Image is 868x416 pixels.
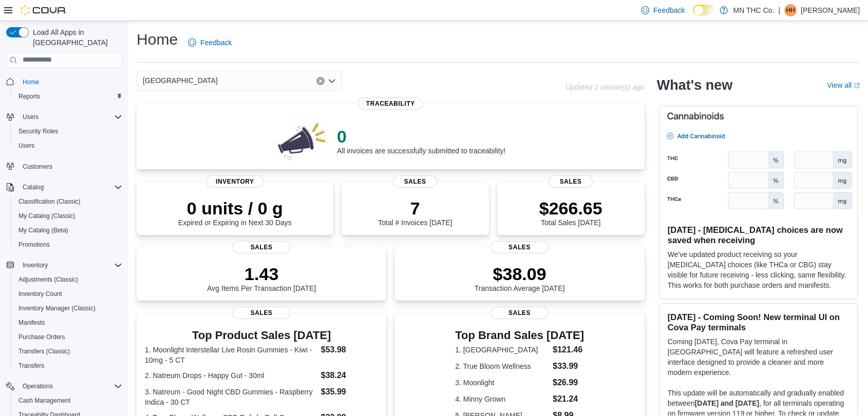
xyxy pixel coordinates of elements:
[321,369,379,382] dd: $38.24
[14,210,80,222] a: My Catalog (Classic)
[14,394,122,407] span: Cash Management
[490,241,548,253] span: Sales
[10,301,126,315] button: Inventory Manager (Classic)
[18,197,81,206] span: Classification (Classic)
[18,259,122,271] span: Inventory
[2,258,126,272] button: Inventory
[668,225,849,245] h3: [DATE] - [MEDICAL_DATA] choices are now saved when receiving
[21,5,67,15] img: Cova
[14,195,85,208] a: Classification (Classic)
[18,347,70,355] span: Transfers (Classic)
[14,90,122,103] span: Reports
[393,175,437,188] span: Sales
[145,370,317,381] dt: 2. Natreum Drops - Happy Gut - 30ml
[539,198,602,219] p: $266.65
[145,345,317,365] dt: 1. Moonlight Interstellar Live Rosin Gummies - Kiwi - 10mg - 5 CT
[786,4,795,16] span: HH
[14,125,62,137] a: Security Roles
[14,239,122,251] span: Promotions
[827,81,860,89] a: View allExternal link
[653,5,685,15] span: Feedback
[178,198,292,219] p: 0 units / 0 g
[14,288,66,300] a: Inventory Count
[18,127,58,135] span: Security Roles
[18,181,48,193] button: Catalog
[14,90,44,103] a: Reports
[321,386,379,398] dd: $35.99
[10,393,126,408] button: Cash Management
[668,312,849,332] h3: [DATE] - Coming Soon! New terminal UI on Cova Pay terminals
[14,394,74,407] a: Cash Management
[455,394,549,404] dt: 4. Minny Grown
[18,226,68,234] span: My Catalog (Beta)
[490,307,548,319] span: Sales
[184,32,236,53] a: Feedback
[18,160,122,173] span: Customers
[14,302,100,314] a: Inventory Manager (Classic)
[328,77,336,85] button: Open list of options
[10,209,126,223] button: My Catalog (Classic)
[18,397,70,405] span: Cash Management
[18,142,34,150] span: Users
[29,27,122,48] span: Load All Apps in [GEOGRAPHIC_DATA]
[455,345,549,355] dt: 1. [GEOGRAPHIC_DATA]
[10,359,126,373] button: Transfers
[14,288,122,300] span: Inventory Count
[693,5,714,15] input: Dark Mode
[733,4,774,16] p: MN THC Co.
[337,126,505,155] div: All invoices are successfully submitted to traceability!
[14,125,122,137] span: Security Roles
[10,272,126,287] button: Adjustments (Classic)
[14,140,39,152] a: Users
[23,183,44,191] span: Catalog
[10,89,126,104] button: Reports
[18,212,76,220] span: My Catalog (Classic)
[14,273,122,286] span: Adjustments (Classic)
[378,198,452,219] p: 7
[23,261,48,269] span: Inventory
[2,110,126,124] button: Users
[14,239,54,251] a: Promotions
[14,140,122,152] span: Users
[549,175,593,188] span: Sales
[10,287,126,301] button: Inventory Count
[18,290,62,298] span: Inventory Count
[18,75,122,88] span: Home
[10,138,126,153] button: Users
[207,264,316,284] p: 1.43
[23,113,39,121] span: Users
[337,126,505,147] p: 0
[137,29,178,50] h1: Home
[2,180,126,194] button: Catalog
[18,259,52,271] button: Inventory
[145,329,378,342] h3: Top Product Sales [DATE]
[565,83,644,91] p: Updated 1 minute(s) ago
[316,77,325,85] button: Clear input
[18,304,96,312] span: Inventory Manager (Classic)
[18,241,50,249] span: Promotions
[657,77,732,93] h2: What's new
[18,319,45,327] span: Manifests
[23,382,53,390] span: Operations
[143,74,218,87] span: [GEOGRAPHIC_DATA]
[14,360,48,372] a: Transfers
[18,111,122,123] span: Users
[18,275,78,284] span: Adjustments (Classic)
[18,111,43,123] button: Users
[275,120,329,161] img: 0
[553,377,584,389] dd: $26.99
[854,83,860,89] svg: External link
[14,316,122,329] span: Manifests
[358,97,423,110] span: Traceability
[23,163,52,171] span: Customers
[553,360,584,372] dd: $33.99
[200,37,232,48] span: Feedback
[10,330,126,344] button: Purchase Orders
[14,224,122,236] span: My Catalog (Beta)
[2,379,126,393] button: Operations
[14,224,72,236] a: My Catalog (Beta)
[784,4,797,16] div: Heather Hawkinson
[14,210,122,222] span: My Catalog (Classic)
[14,345,74,358] a: Transfers (Classic)
[10,344,126,359] button: Transfers (Classic)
